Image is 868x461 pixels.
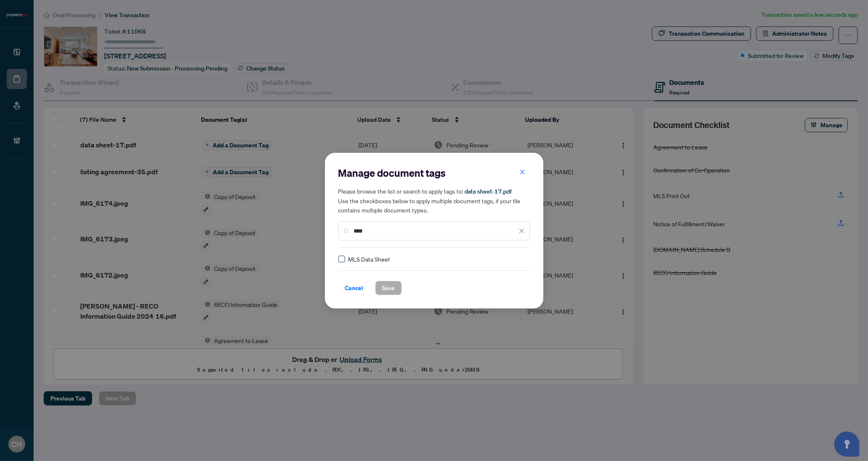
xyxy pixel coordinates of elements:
[345,281,364,295] span: Cancel
[338,281,370,295] button: Cancel
[834,432,860,457] button: Open asap
[348,254,390,264] span: MLS Data Sheet
[375,281,402,295] button: Save
[465,188,512,195] span: data sheet-17.pdf
[520,169,525,175] span: close
[338,186,530,215] h5: Please browse the list or search to apply tags to: Use the checkboxes below to apply multiple doc...
[519,228,525,234] span: close
[338,166,530,180] h2: Manage document tags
